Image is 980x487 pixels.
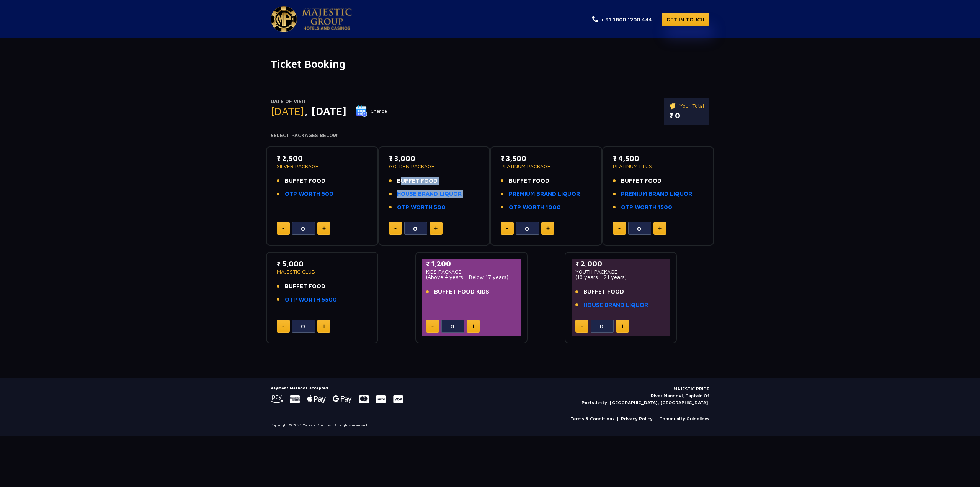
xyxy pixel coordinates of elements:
[277,259,367,269] p: ₹ 5,000
[472,324,475,328] img: plus
[397,203,446,212] a: OTP WORTH 500
[277,153,367,164] p: ₹ 2,500
[285,295,337,304] a: OTP WORTH 5500
[669,102,704,110] p: Your Total
[285,190,333,198] a: OTP WORTH 500
[271,105,304,117] span: [DATE]
[271,133,709,139] h4: Select Packages Below
[575,269,666,274] p: YOUTH PACKAGE
[669,102,677,110] img: ticket
[271,57,709,71] h1: Ticket Booking
[621,190,692,198] a: PREMIUM BRAND LIQUOR
[501,164,591,169] p: PLATINUM PACKAGE
[618,228,621,229] img: minus
[575,274,666,280] p: (18 years - 21 years)
[583,287,624,296] span: BUFFET FOOD
[271,98,387,105] p: Date of Visit
[434,226,438,230] img: plus
[394,228,397,229] img: minus
[613,164,704,169] p: PLATINUM PLUS
[509,190,580,198] a: PREMIUM BRAND LIQUOR
[581,385,709,406] p: MAJESTIC PRIDE River Mandovi, Captain Of Ports Jetty, [GEOGRAPHIC_DATA], [GEOGRAPHIC_DATA].
[426,259,517,269] p: ₹ 1,200
[304,105,346,117] span: , [DATE]
[621,203,672,212] a: OTP WORTH 1500
[277,269,367,274] p: MAJESTIC CLUB
[669,110,704,121] p: ₹ 0
[285,282,325,291] span: BUFFET FOOD
[621,324,624,328] img: plus
[271,6,297,32] img: Majestic Pride
[285,177,325,185] span: BUFFET FOOD
[509,177,549,185] span: BUFFET FOOD
[397,177,438,185] span: BUFFET FOOD
[271,422,368,428] p: Copyright © 2021 Majestic Groups . All rights reserved.
[322,226,326,230] img: plus
[431,326,434,327] img: minus
[397,190,462,198] a: HOUSE BRAND LIQUOR
[282,228,284,229] img: minus
[322,324,326,328] img: plus
[661,13,709,26] a: GET IN TOUCH
[613,153,704,164] p: ₹ 4,500
[426,269,517,274] p: KIDS PACKAGE
[282,326,284,327] img: minus
[501,153,591,164] p: ₹ 3,500
[570,415,614,422] a: Terms & Conditions
[302,8,352,30] img: Majestic Pride
[621,177,661,185] span: BUFFET FOOD
[581,326,583,327] img: minus
[583,301,648,310] a: HOUSE BRAND LIQUOR
[621,415,653,422] a: Privacy Policy
[546,226,550,230] img: plus
[426,274,517,280] p: (Above 4 years - Below 17 years)
[389,153,480,164] p: ₹ 3,000
[389,164,480,169] p: GOLDEN PACKAGE
[277,164,367,169] p: SILVER PACKAGE
[658,226,661,230] img: plus
[271,385,403,390] h5: Payment Methods accepted
[509,203,561,212] a: OTP WORTH 1000
[575,259,666,269] p: ₹ 2,000
[506,228,508,229] img: minus
[659,415,709,422] a: Community Guidelines
[356,105,387,117] button: Change
[592,15,652,23] a: + 91 1800 1200 444
[434,287,489,296] span: BUFFET FOOD KIDS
